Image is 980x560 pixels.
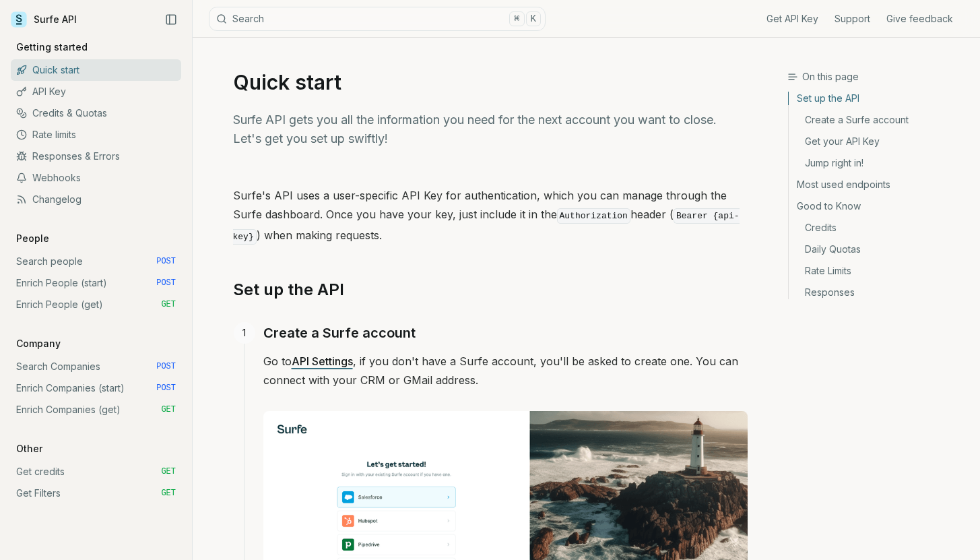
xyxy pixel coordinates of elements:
[11,337,66,350] p: Company
[787,70,969,84] h3: On this page
[789,109,969,131] a: Create a Surfe account
[161,9,181,30] button: Collapse Sidebar
[263,352,748,390] p: Go to , if you don't have a Surfe account, you'll be asked to create one. You can connect with yo...
[789,131,969,152] a: Get your API Key
[789,260,969,282] a: Rate Limits
[161,466,176,477] span: GET
[156,383,176,394] span: POST
[156,278,176,288] span: POST
[156,361,176,372] span: POST
[11,251,181,272] a: Search people POST
[11,167,181,189] a: Webhooks
[209,7,546,31] button: Search⌘K
[233,186,748,247] p: Surfe's API uses a user-specific API Key for authentication, which you can manage through the Sur...
[789,239,969,260] a: Daily Quotas
[11,232,55,245] p: People
[886,12,953,26] a: Give feedback
[11,356,181,377] a: Search Companies POST
[11,81,181,102] a: API Key
[156,256,176,267] span: POST
[233,111,748,148] p: Surfe API gets you all the information you need for the next account you want to close. Let's get...
[11,461,181,483] a: Get credits GET
[11,272,181,294] a: Enrich People (start) POST
[11,40,93,54] p: Getting started
[233,279,344,301] a: Set up the API
[161,299,176,310] span: GET
[11,377,181,399] a: Enrich Companies (start) POST
[789,217,969,239] a: Credits
[11,294,181,315] a: Enrich People (get) GET
[789,195,969,217] a: Good to Know
[557,208,630,224] code: Authorization
[11,399,181,421] a: Enrich Companies (get) GET
[11,442,48,456] p: Other
[11,9,77,30] a: Surfe API
[161,404,176,415] span: GET
[766,12,818,26] a: Get API Key
[11,102,181,124] a: Credits & Quotas
[263,322,416,344] a: Create a Surfe account
[789,92,969,109] a: Set up the API
[509,11,524,26] kbd: ⌘
[233,70,748,94] h1: Quick start
[292,354,353,368] a: API Settings
[11,146,181,167] a: Responses & Errors
[526,11,541,26] kbd: K
[11,124,181,146] a: Rate limits
[11,189,181,210] a: Changelog
[11,59,181,81] a: Quick start
[789,152,969,174] a: Jump right in!
[789,282,969,299] a: Responses
[161,488,176,499] span: GET
[835,12,870,26] a: Support
[789,174,969,195] a: Most used endpoints
[11,483,181,504] a: Get Filters GET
